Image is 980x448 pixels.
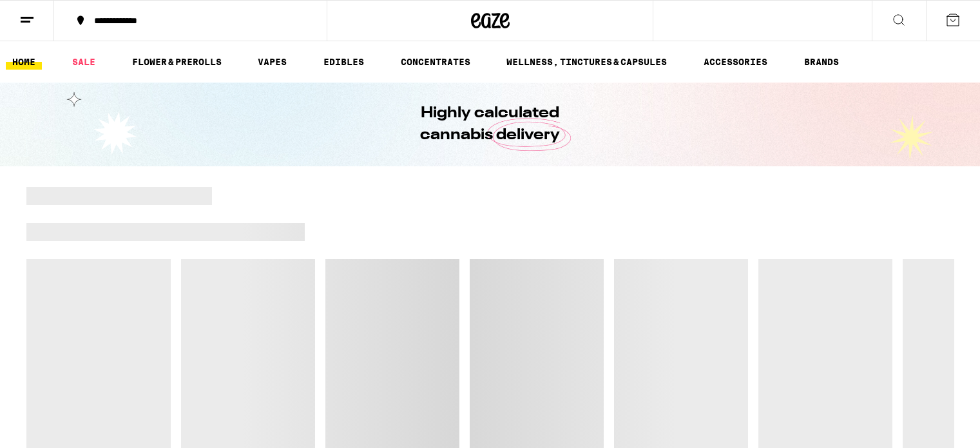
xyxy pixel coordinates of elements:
[66,54,102,70] a: SALE
[251,54,293,70] a: VAPES
[317,54,370,70] a: EDIBLES
[6,54,42,70] a: HOME
[697,54,774,70] a: ACCESSORIES
[394,54,477,70] a: CONCENTRATES
[798,54,845,70] a: BRANDS
[126,54,228,70] a: FLOWER & PREROLLS
[384,102,597,146] h1: Highly calculated cannabis delivery
[500,54,673,70] a: WELLNESS, TINCTURES & CAPSULES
